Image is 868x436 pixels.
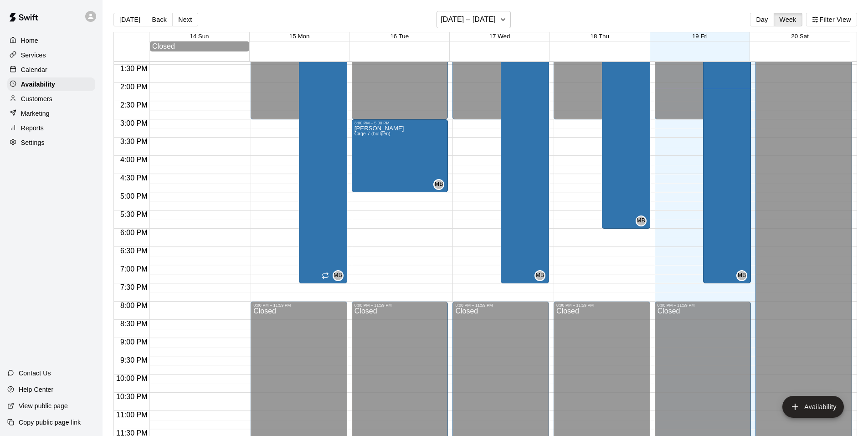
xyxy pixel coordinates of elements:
button: 16 Tue [390,33,409,40]
button: Next [172,13,198,26]
span: 8:30 PM [118,320,150,328]
span: 2:30 PM [118,101,150,109]
span: 1:30 PM [118,65,150,72]
button: 14 Sun [190,33,209,40]
button: [DATE] – [DATE] [437,11,511,28]
a: Calendar [7,63,95,77]
button: 20 Sat [791,33,809,40]
a: Reports [7,121,95,135]
button: [DATE] [113,13,146,26]
button: Week [774,13,802,26]
span: 11:00 PM [114,411,149,419]
button: 19 Fri [692,33,708,40]
span: 2:00 PM [118,83,150,91]
button: 15 Mon [289,33,309,40]
span: MB [435,180,443,189]
span: 8:00 PM [118,302,150,309]
div: Matthew Burns [433,179,444,190]
a: Availability [7,77,95,91]
span: MB [738,271,746,280]
div: 12:00 PM – 7:30 PM: Available [501,10,549,283]
p: Availability [21,80,55,89]
span: 3:30 PM [118,138,150,145]
p: Help Center [19,385,53,394]
div: Matthew Burns [636,215,647,226]
div: Matthew Burns [736,270,747,281]
div: 3:00 PM – 5:00 PM [354,121,446,125]
span: MB [536,271,544,280]
span: 3:00 PM [118,119,150,127]
span: Recurring availability [322,272,329,279]
p: Reports [21,123,44,133]
button: Filter View [806,13,857,26]
div: 8:00 PM – 11:59 PM [556,303,647,308]
span: 10:30 PM [114,393,149,400]
p: Customers [21,94,52,103]
p: View public page [19,401,68,410]
div: 12:00 PM – 7:30 PM: Available [299,10,347,283]
div: 8:00 PM – 11:59 PM [657,303,749,308]
span: 4:30 PM [118,174,150,182]
span: 6:30 PM [118,247,150,255]
div: Matthew Burns [534,270,545,281]
span: 9:30 PM [118,356,150,364]
span: 9:00 PM [118,338,150,346]
button: 18 Thu [591,33,609,40]
span: 6:00 PM [118,229,150,236]
p: Calendar [21,65,47,74]
p: Home [21,36,38,45]
button: Day [750,13,774,26]
button: 17 Wed [489,33,510,40]
div: 3:00 PM – 5:00 PM: Available [352,119,448,192]
div: 12:00 PM – 6:00 PM: Available [602,10,650,229]
a: Settings [7,136,95,149]
button: add [782,396,844,418]
p: Services [21,51,46,60]
button: Back [146,13,173,26]
span: 7:30 PM [118,283,150,291]
p: Copy public page link [19,418,81,427]
span: 5:00 PM [118,192,150,200]
span: MB [637,216,645,226]
div: 8:00 PM – 11:59 PM [253,303,344,308]
a: Marketing [7,107,95,120]
p: Marketing [21,109,50,118]
h6: [DATE] – [DATE] [441,13,496,26]
span: 4:00 PM [118,156,150,164]
p: Settings [21,138,45,147]
div: Closed [152,42,247,51]
span: MB [334,271,342,280]
span: 10:00 PM [114,374,149,382]
a: Customers [7,92,95,106]
div: 8:00 PM – 11:59 PM [455,303,546,308]
div: Matthew Burns [333,270,344,281]
span: 7:00 PM [118,265,150,273]
p: Contact Us [19,369,51,378]
a: Services [7,48,95,62]
div: 8:00 PM – 11:59 PM [354,303,446,308]
a: Home [7,34,95,47]
span: 5:30 PM [118,210,150,218]
span: Cage 7 (bullpen) [354,131,390,136]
